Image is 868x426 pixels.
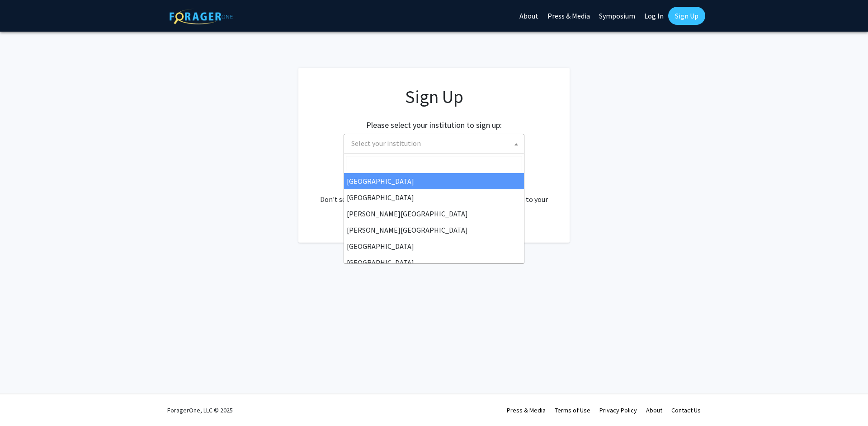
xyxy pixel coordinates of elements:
[344,222,524,238] li: [PERSON_NAME][GEOGRAPHIC_DATA]
[555,406,590,414] a: Terms of Use
[344,254,524,271] li: [GEOGRAPHIC_DATA]
[351,139,421,148] span: Select your institution
[170,9,233,24] img: ForagerOne Logo
[507,406,546,414] a: Press & Media
[668,7,705,25] a: Sign Up
[348,134,524,153] span: Select your institution
[344,134,524,154] span: Select your institution
[346,156,522,171] input: Search
[646,406,662,414] a: About
[599,406,637,414] a: Privacy Policy
[344,173,524,189] li: [GEOGRAPHIC_DATA]
[344,189,524,206] li: [GEOGRAPHIC_DATA]
[366,120,502,130] h2: Please select your institution to sign up:
[167,394,233,426] div: ForagerOne, LLC © 2025
[316,172,552,215] div: Already have an account? . Don't see your institution? about bringing ForagerOne to your institut...
[344,238,524,254] li: [GEOGRAPHIC_DATA]
[671,406,701,414] a: Contact Us
[316,86,552,108] h1: Sign Up
[344,206,524,222] li: [PERSON_NAME][GEOGRAPHIC_DATA]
